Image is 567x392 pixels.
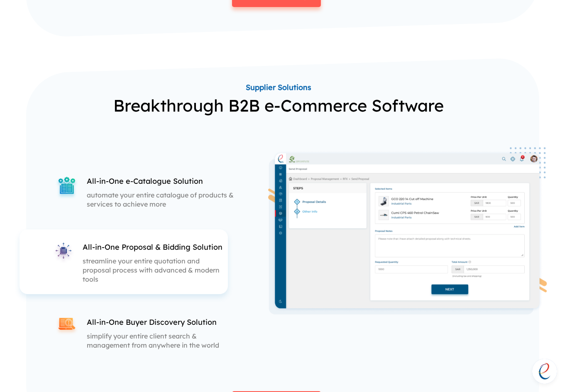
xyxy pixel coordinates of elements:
p: automate your entire catalogue of products & services to achieve more [87,190,237,209]
p: streamline your entire quotation and proposal process with advanced & modern tools [83,256,224,284]
p: Breakthrough B2B e-Commerce Software [39,93,518,118]
p: All-in-One Buyer Discovery Solution [87,317,237,327]
a: Supplier Solutions [39,82,518,93]
p: All-in-One e-Catalogue Solution [87,176,237,186]
p: simplify your entire client search & management from anywhere in the world [87,331,237,350]
p: All-in-One Proposal & Bidding Solution [83,242,224,252]
a: Open chat [532,359,557,384]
